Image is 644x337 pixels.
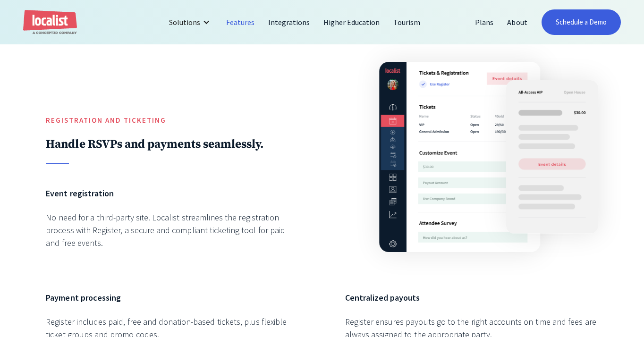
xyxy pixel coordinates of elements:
[169,17,200,28] div: Solutions
[46,211,299,249] div: No need for a third-party site. Localist streamlines the registration process with Register, a se...
[46,291,299,304] h6: Payment processing
[162,11,219,34] div: Solutions
[46,187,299,200] h6: Event registration
[262,11,317,34] a: Integrations
[23,10,77,35] a: home
[468,11,500,34] a: Plans
[46,137,299,152] h2: Handle RSVPs and payments seamlessly.
[542,9,621,35] a: Schedule a Demo
[220,11,262,34] a: Features
[345,291,598,304] h6: Centralized payouts
[317,11,387,34] a: Higher Education
[46,115,299,126] h5: Registration and Ticketing
[500,11,534,34] a: About
[387,11,427,34] a: Tourism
